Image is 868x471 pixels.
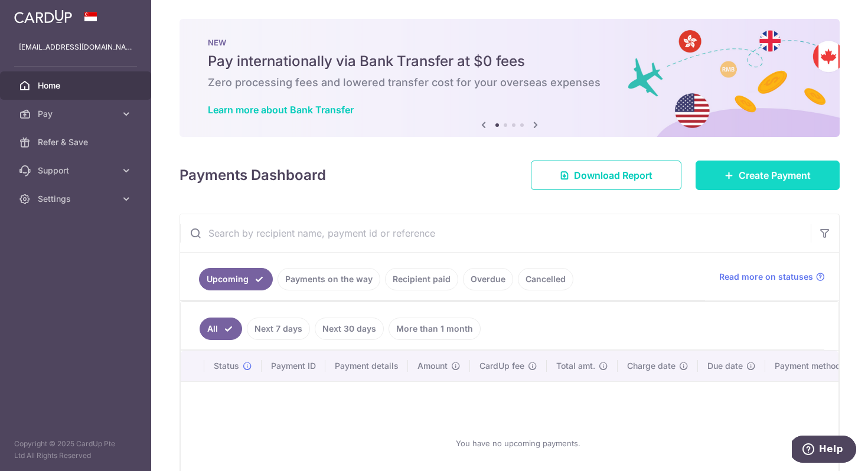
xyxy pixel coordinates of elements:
span: Download Report [574,168,652,182]
iframe: Opens a widget where you can find more information [792,436,856,465]
a: Upcoming [199,268,273,290]
p: NEW [208,38,811,47]
a: Download Report [531,161,681,190]
span: Due date [707,360,743,372]
span: Support [38,165,116,176]
th: Payment method [765,351,855,381]
img: CardUp [14,9,72,24]
span: Read more on statuses [719,271,813,283]
a: Create Payment [696,161,840,190]
th: Payment ID [262,351,325,381]
a: All [200,318,242,340]
input: Search by recipient name, payment id or reference [180,214,811,252]
a: Cancelled [518,268,573,290]
h4: Payments Dashboard [180,165,326,186]
span: Help [27,8,51,19]
span: Refer & Save [38,136,116,148]
a: Learn more about Bank Transfer [208,104,354,116]
span: Total amt. [556,360,595,372]
span: Charge date [627,360,676,372]
span: Settings [38,193,116,205]
img: Bank transfer banner [180,19,840,137]
span: Create Payment [739,168,811,182]
a: Recipient paid [385,268,458,290]
span: Pay [38,108,116,120]
a: Read more on statuses [719,271,825,283]
a: Payments on the way [278,268,380,290]
a: Overdue [463,268,513,290]
span: Amount [417,360,448,372]
span: CardUp fee [479,360,524,372]
h5: Pay internationally via Bank Transfer at $0 fees [208,52,811,71]
p: [EMAIL_ADDRESS][DOMAIN_NAME] [19,41,132,53]
h6: Zero processing fees and lowered transfer cost for your overseas expenses [208,76,811,90]
span: Status [214,360,239,372]
a: Next 30 days [315,318,384,340]
a: Next 7 days [247,318,310,340]
a: More than 1 month [389,318,481,340]
th: Payment details [325,351,408,381]
span: Home [38,80,116,91]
